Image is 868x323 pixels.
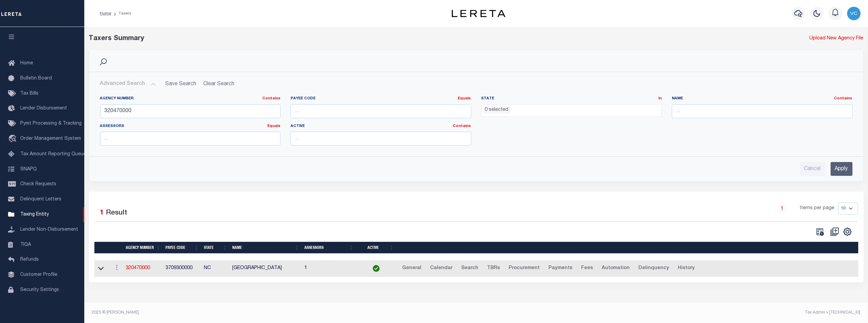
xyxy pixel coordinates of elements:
span: Lender Disbursement [20,106,67,111]
span: Pymt Processing & Tracking [20,121,82,126]
a: Search [458,263,481,274]
input: ... [291,132,471,146]
a: TBRs [484,263,503,274]
span: Home [20,61,33,66]
a: In [658,97,662,100]
div: Tax Admin v.[TECHNICAL_ID] [481,310,861,316]
span: Lender Non-Disbursement [20,227,78,232]
label: Active [291,124,471,129]
span: 1 [100,209,104,217]
td: 3709300000 [163,260,201,277]
img: logo-dark.svg [452,10,506,17]
label: Result [106,208,127,219]
a: Automation [599,263,633,274]
th: Name: activate to sort column ascending [230,242,302,254]
a: Calendar [427,263,455,274]
img: svg+xml;base64,PHN2ZyB4bWxucz0iaHR0cDovL3d3dy53My5vcmcvMjAwMC9zdmciIHBvaW50ZXItZXZlbnRzPSJub25lIi... [847,7,861,20]
span: Order Management System [20,136,81,141]
span: SNAPQ [20,167,37,171]
a: Equals [458,97,471,100]
a: Delinquency [635,263,672,274]
span: TIQA [20,242,31,247]
input: ... [672,104,852,118]
a: Equals [267,124,280,128]
i: travel_explore [8,135,19,143]
a: History [675,263,698,274]
label: Assessors [100,124,281,129]
span: Delinquent Letters [20,197,61,202]
li: Taxers [111,10,131,17]
div: Taxers Summary [89,34,667,44]
th: Active: activate to sort column ascending [356,242,396,254]
li: 0 selected [483,106,510,114]
span: Refunds [20,257,39,262]
label: Name [672,96,852,102]
td: 1 [302,260,356,277]
span: Bulletin Board [20,76,52,81]
th: Payee Code: activate to sort column ascending [163,242,201,254]
span: Tax Amount Reporting Queue [20,152,86,157]
input: ... [100,104,281,118]
span: Items per page [800,205,835,212]
span: Check Requests [20,182,56,187]
img: check-icon-green.svg [373,265,380,272]
a: Contains [834,97,852,100]
input: Apply [831,162,852,176]
th: Agency Number: activate to sort column ascending [123,242,163,254]
a: 320470000 [126,266,150,270]
a: Home [100,11,111,15]
a: Contains [453,124,471,128]
a: General [399,263,424,274]
a: Payments [545,263,575,274]
div: 2025 © [PERSON_NAME]. [87,310,476,316]
a: Upload New Agency File [810,35,864,42]
td: NC [201,260,230,277]
a: Procurement [506,263,543,274]
label: Agency Number [100,96,281,102]
span: Taxing Entity [20,212,49,217]
input: Cancel [800,162,825,176]
a: Contains [262,97,280,100]
button: Advanced Search [100,77,156,91]
label: State [481,96,662,102]
span: Customer Profile [20,272,57,277]
input: ... [100,132,281,146]
label: Payee Code [291,96,471,102]
th: Assessors: activate to sort column ascending [302,242,356,254]
span: Security Settings [20,288,59,292]
a: 1 [778,205,786,212]
th: State: activate to sort column ascending [201,242,230,254]
td: [GEOGRAPHIC_DATA] [230,260,302,277]
input: ... [291,104,471,118]
span: Tax Bills [20,91,38,96]
a: Fees [578,263,596,274]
